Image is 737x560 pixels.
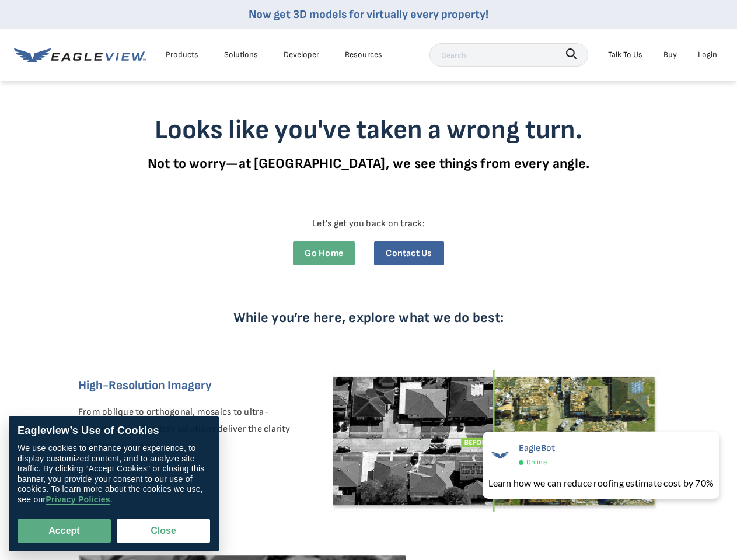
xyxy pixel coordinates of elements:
div: Products [166,47,198,62]
p: Not to worry—at [GEOGRAPHIC_DATA], we see things from every angle. [57,155,681,172]
p: While you’re here, explore what we do best: [89,309,649,326]
a: Now get 3D models for virtually every property! [249,8,488,22]
div: Login [698,47,717,62]
input: Search [429,43,588,66]
a: Contact Us [374,242,443,265]
div: Talk To Us [608,47,642,62]
img: EagleView Imagery [331,370,659,512]
a: Developer [284,47,319,62]
a: Buy [663,47,677,62]
a: Go Home [293,242,355,265]
div: Eagleview’s Use of Cookies [18,425,210,437]
h6: High-Resolution Imagery [78,376,305,395]
div: Learn how we can reduce roofing estimate cost by 70% [488,476,714,490]
button: Close [117,519,210,542]
h3: Looks like you've taken a wrong turn. [57,114,681,146]
div: Solutions [224,47,258,62]
div: Resources [345,47,382,62]
p: Let’s get you back on track: [65,216,672,233]
a: Privacy Policies [46,495,110,505]
p: From oblique to orthogonal, mosaics to ultra-resolution, our imagery solutions deliver the clarit... [78,404,305,454]
div: We use cookies to enhance your experience, to display customized content, and to analyze site tra... [18,443,210,505]
img: EagleBot [488,443,512,466]
span: EagleBot [519,443,556,454]
span: Online [526,456,547,469]
button: Accept [18,519,111,542]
